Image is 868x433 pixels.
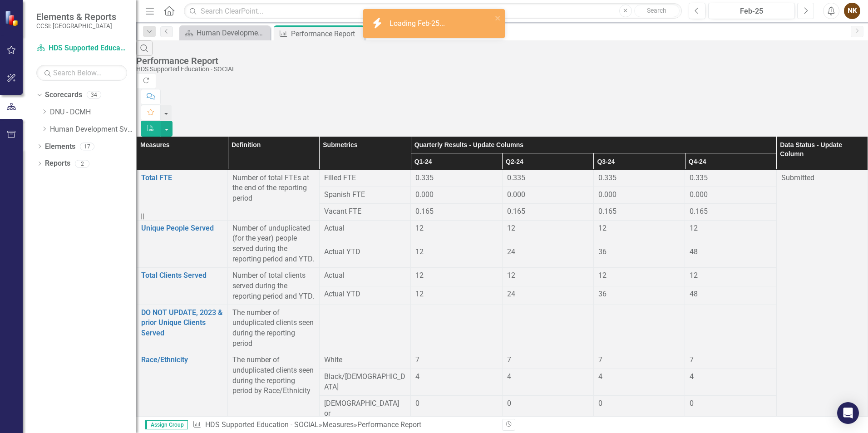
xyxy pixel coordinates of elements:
[232,173,314,204] div: Number of total FTEs at the end of the reporting period
[232,271,314,302] p: Number of total clients served during the reporting period and YTD.
[685,220,776,244] td: Double-Click to Edit
[685,352,776,369] td: Double-Click to Edit
[182,27,268,39] a: Human Development Svcs of [GEOGRAPHIC_DATA] Page
[507,290,515,298] span: 24
[507,224,515,232] span: 12
[598,224,607,232] span: 12
[141,271,223,281] a: Total Clients Served
[4,10,21,26] img: ClearPoint Strategy
[711,6,792,17] div: Feb-25
[685,395,776,433] td: Double-Click to Edit
[593,268,685,286] td: Double-Click to Edit
[598,372,602,381] span: 4
[598,271,607,280] span: 12
[593,170,685,187] td: Double-Click to Edit
[141,308,223,339] a: DO NOT UPDATE, 2023 & prior Unique Clients Served
[136,56,863,66] div: Performance Report
[685,187,776,203] td: Double-Click to Edit
[322,420,354,429] a: Measures
[324,399,406,430] span: [DEMOGRAPHIC_DATA] or [DEMOGRAPHIC_DATA]
[411,220,502,244] td: Double-Click to Edit
[357,420,421,429] div: Performance Report
[45,158,70,169] a: Reports
[844,3,860,19] button: NK
[141,223,223,234] a: Unique People Served
[324,372,406,393] span: Black/[DEMOGRAPHIC_DATA]
[502,395,593,433] td: Double-Click to Edit
[781,173,814,182] span: Submitted
[507,399,511,408] span: 0
[690,372,694,381] span: 4
[598,290,607,298] span: 36
[205,420,319,429] a: HDS Supported Education - SOCIAL
[507,372,511,381] span: 4
[690,173,708,182] span: 0.335
[197,27,268,39] div: Human Development Svcs of [GEOGRAPHIC_DATA] Page
[411,203,502,220] td: Double-Click to Edit
[507,355,511,364] span: 7
[507,271,515,280] span: 12
[507,190,525,199] span: 0.000
[137,170,228,220] td: Double-Click to Edit Right Click for Context Menu
[415,207,434,216] span: 0.165
[232,223,314,265] p: Number of unduplicated (for the year) people served during the reporting period and YTD.
[502,203,593,220] td: Double-Click to Edit
[598,190,616,199] span: 0.000
[232,355,314,396] div: The number of unduplicated clients seen during the reporting period by Race/Ethnicity
[324,207,406,217] span: Vacant FTE
[685,170,776,187] td: Double-Click to Edit
[685,369,776,395] td: Double-Click to Edit
[324,190,406,200] span: Spanish FTE
[598,399,602,408] span: 0
[75,160,89,167] div: 2
[136,66,863,73] div: HDS Supported Education - SOCIAL
[598,207,616,216] span: 0.165
[415,399,419,408] span: 0
[415,271,424,280] span: 12
[45,142,75,152] a: Elements
[502,187,593,203] td: Double-Click to Edit
[507,247,515,256] span: 24
[137,220,228,267] td: Double-Click to Edit Right Click for Context Menu
[50,107,136,118] a: DNU - DCMH
[411,170,502,187] td: Double-Click to Edit
[690,355,694,364] span: 7
[232,308,314,349] p: The number of unduplicated clients seen during the reporting period
[324,289,406,300] span: Actual YTD
[634,5,680,17] button: Search
[685,268,776,286] td: Double-Click to Edit
[291,28,362,39] div: Performance Report
[141,173,223,183] a: Total FTE
[415,290,424,298] span: 12
[495,13,501,23] button: close
[502,268,593,286] td: Double-Click to Edit
[87,91,101,99] div: 34
[36,22,116,30] small: CCSI: [GEOGRAPHIC_DATA]
[36,43,127,54] a: HDS Supported Education - SOCIAL
[415,372,419,381] span: 4
[502,170,593,187] td: Double-Click to Edit
[690,290,698,298] span: 48
[690,224,698,232] span: 12
[690,207,708,216] span: 0.165
[324,223,406,234] span: Actual
[593,220,685,244] td: Double-Click to Edit
[324,173,406,183] span: Filled FTE
[411,369,502,395] td: Double-Click to Edit
[50,124,136,135] a: Human Development Svcs of West
[837,402,859,424] div: Open Intercom Messenger
[690,271,698,280] span: 12
[598,247,607,256] span: 36
[411,352,502,369] td: Double-Click to Edit
[137,268,228,305] td: Double-Click to Edit Right Click for Context Menu
[593,352,685,369] td: Double-Click to Edit
[690,399,694,408] span: 0
[390,19,447,29] div: Loading Feb-25...
[593,203,685,220] td: Double-Click to Edit
[690,247,698,256] span: 48
[593,369,685,395] td: Double-Click to Edit
[36,65,127,81] input: Search Below...
[137,305,228,352] td: Double-Click to Edit Right Click for Context Menu
[415,224,424,232] span: 12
